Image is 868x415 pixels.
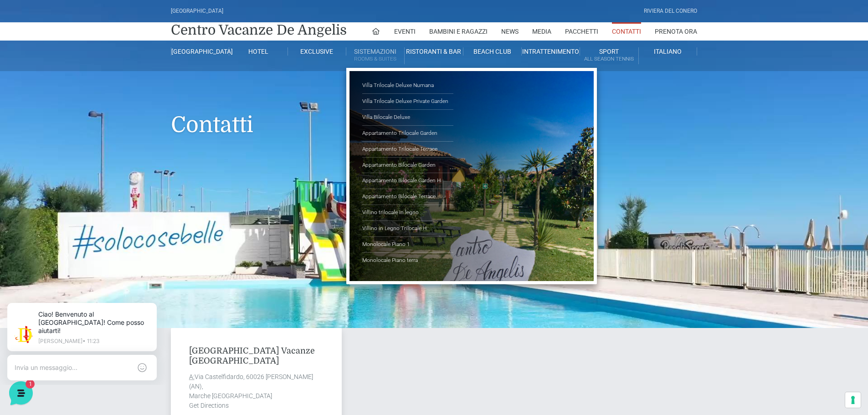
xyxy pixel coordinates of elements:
[79,305,103,313] p: Messaggi
[97,151,168,159] a: Apri Centro Assistenza
[612,22,641,41] a: Contatti
[63,292,119,313] button: 1Messaggi
[189,346,324,366] h4: [GEOGRAPHIC_DATA] Vacanze [GEOGRAPHIC_DATA]
[362,126,453,142] a: Appartamento Trilocale Garden
[501,22,519,41] a: News
[288,47,346,56] a: Exclusive
[21,171,149,180] input: Cerca un articolo...
[189,372,324,410] address: Via Castelfidardo, 60026 [PERSON_NAME] (AN), Marche [GEOGRAPHIC_DATA] Get Directions
[15,115,168,133] button: Inizia una conversazione
[362,253,453,268] a: Monolocale Piano terra
[362,205,453,221] a: Villino trilocale in legno
[644,7,697,15] div: Riviera Del Conero
[346,55,404,63] small: Rooms & Suites
[362,94,453,110] a: Villa Trilocale Deluxe Private Garden
[362,237,453,253] a: Monolocale Piano 1
[7,292,63,313] button: Home
[463,47,522,56] a: Beach Club
[7,40,153,58] p: La nostra missione è rendere la tua esperienza straordinaria!
[362,142,453,158] a: Appartamento Trilocale Terrace
[81,73,168,80] a: [DEMOGRAPHIC_DATA] tutto
[522,47,580,56] a: Intrattenimento
[429,22,488,41] a: Bambini e Ragazzi
[346,47,405,64] a: SistemazioniRooms & Suites
[405,47,463,56] a: Ristoranti & Bar
[15,73,77,80] span: Le tue conversazioni
[44,18,155,43] p: Ciao! Benvenuto al [GEOGRAPHIC_DATA]! Come posso aiutarti!
[159,98,168,108] span: 1
[655,22,697,41] a: Prenota Ora
[639,47,697,56] a: Italiano
[171,71,697,151] h1: Contatti
[59,120,134,128] span: Inizia una conversazione
[580,55,638,63] small: All Season Tennis
[362,110,453,126] a: Villa Bilocale Deluxe
[15,151,71,159] span: Trova una risposta
[20,34,38,52] img: light
[38,98,139,108] p: Ciao! Benvenuto al [GEOGRAPHIC_DATA]! Come posso aiutarti!
[140,305,154,313] p: Aiuto
[362,173,453,189] a: Appartamento Bilocale Garden H
[171,21,347,39] a: Centro Vacanze De Angelis
[565,22,598,41] a: Pacchetti
[189,373,195,380] abbr: Address
[532,22,551,41] a: Media
[15,88,33,107] img: light
[654,48,682,55] span: Italiano
[7,379,35,407] iframe: Customerly Messenger Launcher
[362,158,453,174] a: Appartamento Bilocale Garden
[845,392,861,408] button: Le tue preferenze relative al consenso per le tecnologie di tracciamento
[229,47,288,56] a: Hotel
[91,292,98,298] span: 1
[145,87,168,96] p: 1 anno fa
[44,46,155,52] p: [PERSON_NAME] • 11:23
[394,22,416,41] a: Eventi
[171,47,229,56] a: [GEOGRAPHIC_DATA]
[7,7,153,36] h2: Ciao da De Angelis Resort 👋
[27,305,43,313] p: Home
[119,292,175,313] button: Aiuto
[362,78,453,94] a: Villa Trilocale Deluxe Numana
[362,189,453,205] a: Appartamento Bilocale Terrace
[171,7,223,15] div: [GEOGRAPHIC_DATA]
[38,87,139,97] span: [PERSON_NAME]
[11,84,171,111] a: [PERSON_NAME]Ciao! Benvenuto al [GEOGRAPHIC_DATA]! Come posso aiutarti!1 anno fa1
[580,47,638,64] a: SportAll Season Tennis
[362,221,453,237] a: Villino in Legno Trilocale H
